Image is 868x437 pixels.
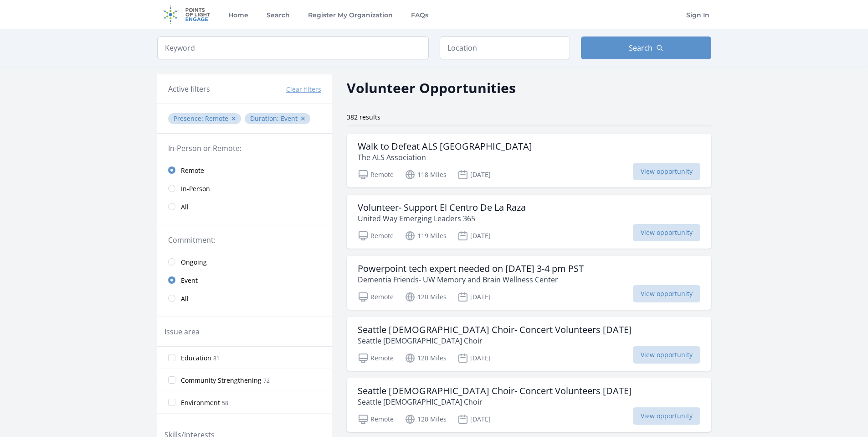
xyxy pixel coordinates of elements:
[347,378,711,432] a: Seattle [DEMOGRAPHIC_DATA] Choir- Concert Volunteers [DATE] Seattle [DEMOGRAPHIC_DATA] Choir Remo...
[457,169,491,180] p: [DATE]
[157,179,332,198] a: In-Person
[358,385,632,396] h3: Seattle [DEMOGRAPHIC_DATA] Choir- Concert Volunteers [DATE]
[231,114,236,123] button: ✕
[181,203,189,212] span: All
[457,414,491,425] p: [DATE]
[157,271,332,289] a: Event
[358,396,632,407] p: Seattle [DEMOGRAPHIC_DATA] Choir
[358,152,532,163] p: The ALS Association
[168,83,210,94] h3: Active filters
[181,276,198,285] span: Event
[181,184,210,193] span: In-Person
[157,36,429,59] input: Keyword
[405,291,447,302] p: 120 Miles
[358,202,526,213] h3: Volunteer- Support El Centro De La Raza
[157,289,332,307] a: All
[181,376,262,385] span: Community Strengthening
[358,230,394,241] p: Remote
[168,234,321,245] legend: Commitment:
[405,414,447,425] p: 120 Miles
[300,114,306,123] button: ✕
[358,353,394,364] p: Remote
[213,354,220,362] span: 81
[174,114,205,123] span: Presence :
[157,198,332,216] a: All
[168,376,175,384] input: Community Strengthening 72
[440,36,570,59] input: Location
[347,195,711,249] a: Volunteer- Support El Centro De La Raza United Way Emerging Leaders 365 Remote 119 Miles [DATE] V...
[633,346,700,364] span: View opportunity
[358,291,394,302] p: Remote
[168,399,175,406] input: Environment 58
[181,354,211,363] span: Education
[358,263,584,274] h3: Powerpoint tech expert needed on [DATE] 3-4 pm PST
[181,258,207,267] span: Ongoing
[358,213,526,224] p: United Way Emerging Leaders 365
[457,353,491,364] p: [DATE]
[181,294,189,303] span: All
[263,377,270,385] span: 72
[250,114,281,123] span: Duration :
[347,113,380,121] span: 382 results
[157,161,332,179] a: Remote
[358,274,584,285] p: Dementia Friends- UW Memory and Brain Wellness Center
[457,230,491,241] p: [DATE]
[358,335,632,346] p: Seattle [DEMOGRAPHIC_DATA] Choir
[222,399,228,407] span: 58
[633,285,700,302] span: View opportunity
[629,42,652,53] span: Search
[581,36,711,59] button: Search
[347,256,711,310] a: Powerpoint tech expert needed on [DATE] 3-4 pm PST Dementia Friends- UW Memory and Brain Wellness...
[358,324,632,335] h3: Seattle [DEMOGRAPHIC_DATA] Choir- Concert Volunteers [DATE]
[358,169,394,180] p: Remote
[164,326,200,337] legend: Issue area
[405,169,447,180] p: 118 Miles
[457,291,491,302] p: [DATE]
[405,353,447,364] p: 120 Miles
[405,230,447,241] p: 119 Miles
[633,224,700,241] span: View opportunity
[358,141,532,152] h3: Walk to Defeat ALS [GEOGRAPHIC_DATA]
[358,414,394,425] p: Remote
[181,166,204,175] span: Remote
[347,134,711,187] a: Walk to Defeat ALS [GEOGRAPHIC_DATA] The ALS Association Remote 118 Miles [DATE] View opportunity
[181,398,220,407] span: Environment
[347,317,711,371] a: Seattle [DEMOGRAPHIC_DATA] Choir- Concert Volunteers [DATE] Seattle [DEMOGRAPHIC_DATA] Choir Remo...
[205,114,228,123] span: Remote
[281,114,298,123] span: Event
[157,253,332,271] a: Ongoing
[286,85,321,94] button: Clear filters
[633,407,700,425] span: View opportunity
[168,354,175,361] input: Education 81
[347,78,516,98] h2: Volunteer Opportunities
[633,163,700,180] span: View opportunity
[168,143,321,154] legend: In-Person or Remote:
